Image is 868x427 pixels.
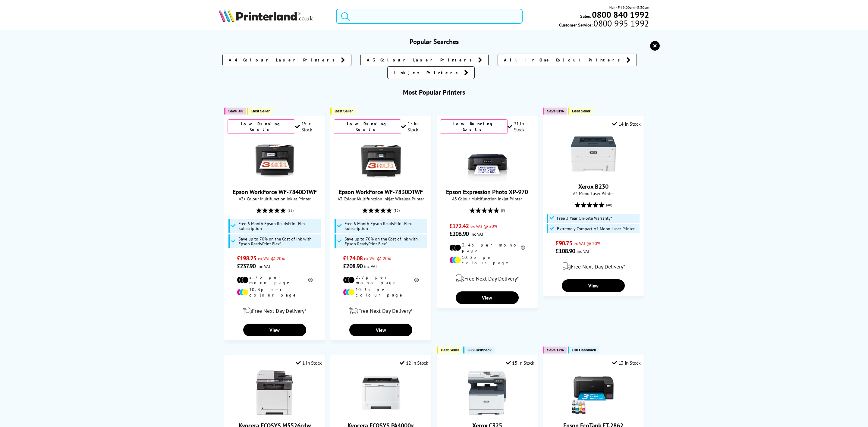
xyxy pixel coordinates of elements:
a: View [562,279,625,292]
img: Kyocera ECOSYS PA4000x [358,370,404,416]
li: 10.2p per colour page [449,255,525,265]
a: Xerox C325 [464,411,510,417]
div: 15 In Stock [295,121,322,133]
span: A3 Colour Multifunction Inkjet Printer [440,196,534,202]
img: Epson Expression Photo XP-970 [464,137,510,182]
span: £30 Cashback [572,348,596,352]
span: inc VAT [577,248,590,254]
span: Best Seller [335,109,353,113]
span: inc VAT [257,263,271,269]
div: modal_delivery [228,302,322,319]
span: £35 Cashback [467,348,491,352]
a: View [349,324,412,336]
span: (8) [501,205,505,216]
span: A4 Colour Laser Printers [229,57,338,63]
h3: Most Popular Printers [219,88,649,96]
button: Best Seller [568,108,593,115]
span: A3 Colour Multifunction Inkjet Wireless Printer [334,196,428,202]
a: Epson Expression Photo XP-970 [446,188,528,196]
img: Kyocera ECOSYS M5526cdw [252,370,297,416]
a: Epson WorkForce WF-7840DTWF [233,188,317,196]
a: A4 Colour Laser Printers [222,54,351,66]
span: ex VAT @ 20% [470,223,497,229]
span: 0800 995 1992 [593,20,649,26]
img: Epson WorkForce WF-7830DTWF [358,137,404,182]
img: Xerox C325 [464,370,510,416]
span: £90.75 [555,239,572,247]
span: All In One Colour Printers [504,57,623,63]
div: Low Running Costs [440,119,508,134]
span: £208.90 [343,262,363,270]
span: Free 6 Month Epson ReadyPrint Flex Subscription [238,221,319,231]
img: Epson WorkForce WF-7840DTWF [252,137,297,182]
li: 2.7p per mono page [237,275,313,285]
span: inc VAT [364,263,377,269]
a: Epson Expression Photo XP-970 [464,177,510,183]
div: 1 In Stock [296,360,322,366]
div: 15 In Stock [401,121,428,133]
button: £30 Cashback [568,347,599,353]
span: £108.90 [555,247,575,255]
span: £174.08 [343,254,363,262]
div: 15 In Stock [506,360,534,366]
span: ex VAT @ 20% [364,256,391,261]
span: A4 Mono Laser Printer [546,190,640,196]
img: Epson EcoTank ET-2862 [571,370,616,416]
li: 3.4p per mono page [449,242,525,253]
span: Sales: [580,13,591,19]
a: Epson WorkForce WF-7830DTWF [358,177,404,183]
span: ex VAT @ 20% [258,256,285,261]
button: Best Seller [330,108,356,115]
span: Save up to 70% on the Cost of Ink with Epson ReadyPrint Flex* [238,237,319,246]
span: (22) [288,205,294,216]
span: Save 3% [228,109,243,113]
div: modal_delivery [546,258,640,275]
button: Save 31% [543,108,567,115]
span: inc VAT [470,231,484,237]
button: £35 Cashback [463,347,494,353]
span: Free 3 Year On-Site Warranty* [557,216,612,221]
span: Inkjet Printers [394,70,461,76]
div: Low Running Costs [228,119,295,134]
span: Mon - Fri 9:00am - 5:30pm [609,5,649,10]
a: Inkjet Printers [387,66,475,79]
span: (48) [606,199,612,211]
a: Epson WorkForce WF-7840DTWF [252,177,297,183]
span: Best Seller [251,109,270,113]
span: Customer Service: [559,20,649,28]
a: View [243,324,306,336]
div: modal_delivery [334,302,428,319]
a: All In One Colour Printers [498,54,637,66]
span: £198.25 [237,254,256,262]
a: Xerox B230 [578,183,609,190]
span: Best Seller [441,348,459,352]
span: Extremely Compact A4 Mono Laser Printer [557,226,635,231]
button: Save 17% [543,347,567,353]
a: Xerox B230 [571,172,616,178]
a: Kyocera ECOSYS M5526cdw [252,411,297,417]
a: A3 Colour Laser Printers [360,54,489,66]
div: modal_delivery [440,270,534,287]
span: Save 17% [547,348,564,352]
div: Low Running Costs [334,119,401,134]
span: Save up to 70% on the Cost of Ink with Epson ReadyPrint Flex* [344,237,426,246]
span: Free 6 Month Epson ReadyPrint Flex Subscription [344,221,426,231]
input: Search product or brand [336,9,523,24]
div: 12 In Stock [400,360,428,366]
span: ex VAT @ 20% [574,240,600,246]
a: View [456,291,519,304]
div: 21 In Stock [508,121,534,133]
span: A3+ Colour Multifunction Inkjet Printer [228,196,322,202]
b: 0800 840 1992 [592,9,649,20]
a: Printerland Logo [219,9,329,24]
li: 2.7p per mono page [343,275,419,285]
a: Epson WorkForce WF-7830DTWF [339,188,423,196]
div: 13 In Stock [612,360,640,366]
a: Epson EcoTank ET-2862 [571,411,616,417]
span: £237.90 [237,262,256,270]
span: Best Seller [572,109,590,113]
li: 10.3p per colour page [237,287,313,298]
span: (15) [394,205,400,216]
span: Save 31% [547,109,564,113]
div: 14 In Stock [612,121,640,127]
